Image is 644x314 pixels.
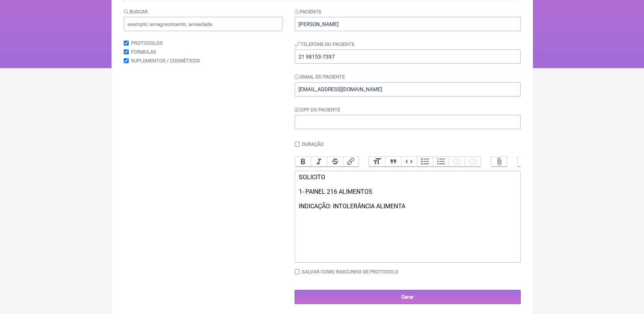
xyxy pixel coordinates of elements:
[302,269,398,275] label: Salvar como rascunho de Protocolo
[298,173,516,210] div: SOLICITO 1- PAINEL 216 ALIMENTOS INDICAÇÃO: INTOLERÂNCIA ALIMENTA
[295,290,521,304] input: Gerar
[131,58,200,64] label: Suplementos / Cosméticos
[295,9,322,15] label: Paciente
[518,157,534,167] button: Undo
[417,157,433,167] button: Bullets
[401,157,417,167] button: Code
[295,74,345,80] label: Email do Paciente
[131,40,163,46] label: Protocolos
[491,157,507,167] button: Attach Files
[295,41,355,47] label: Telefone do Paciente
[449,157,465,167] button: Decrease Level
[131,49,156,55] label: Formulas
[369,157,385,167] button: Heading
[465,157,481,167] button: Increase Level
[295,107,341,113] label: CPF do Paciente
[385,157,401,167] button: Quote
[295,157,311,167] button: Bold
[124,17,282,31] input: exemplo: emagrecimento, ansiedade
[311,157,327,167] button: Italic
[433,157,449,167] button: Numbers
[327,157,343,167] button: Strikethrough
[343,157,359,167] button: Link
[124,9,148,15] label: Buscar
[302,141,324,147] label: Duração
